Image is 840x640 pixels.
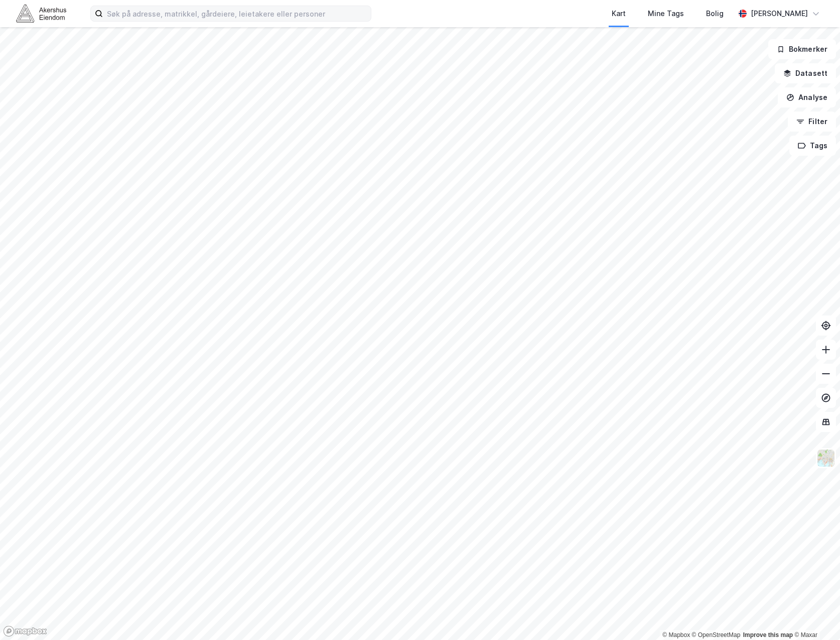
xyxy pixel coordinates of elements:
div: Mine Tags [648,8,684,20]
div: Kart [612,8,626,20]
a: Mapbox [662,631,690,638]
iframe: Chat Widget [790,592,840,640]
a: Mapbox homepage [3,625,47,637]
div: [PERSON_NAME] [751,8,808,20]
a: OpenStreetMap [692,631,741,638]
div: Kontrollprogram for chat [790,592,840,640]
button: Tags [789,136,836,156]
button: Bokmerker [768,39,836,59]
img: Z [816,449,835,468]
div: Bolig [706,8,724,20]
button: Datasett [775,63,836,83]
input: Søk på adresse, matrikkel, gårdeiere, leietakere eller personer [103,6,371,21]
button: Analyse [778,87,836,108]
img: akershus-eiendom-logo.9091f326c980b4bce74ccdd9f866810c.svg [16,5,66,22]
a: Improve this map [743,631,793,638]
button: Filter [788,112,836,132]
